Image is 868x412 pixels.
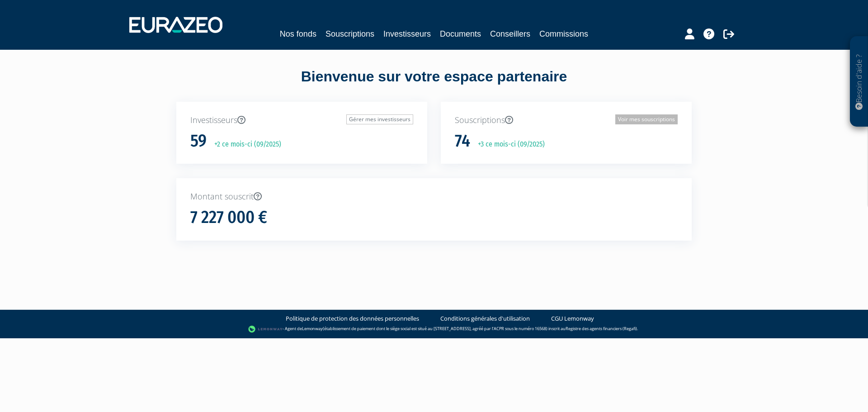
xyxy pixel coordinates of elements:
a: Commissions [539,28,588,40]
h1: 59 [190,132,207,151]
p: Souscriptions [455,114,678,126]
div: - Agent de (établissement de paiement dont le siège social est situé au [STREET_ADDRESS], agréé p... [9,325,859,334]
img: 1732889491-logotype_eurazeo_blanc_rvb.png [129,17,222,33]
a: Lemonway [302,326,323,331]
div: Bienvenue sur votre espace partenaire [170,66,698,102]
a: Conditions générales d'utilisation [440,314,530,323]
a: Gérer mes investisseurs [346,114,413,124]
p: Investisseurs [190,114,413,126]
a: Documents [440,28,481,40]
a: Souscriptions [325,28,374,40]
a: Voir mes souscriptions [615,114,678,124]
a: Investisseurs [383,28,431,40]
h1: 7 227 000 € [190,208,267,227]
p: +2 ce mois-ci (09/2025) [208,139,281,150]
p: +3 ce mois-ci (09/2025) [472,139,545,150]
img: logo-lemonway.png [248,325,283,334]
a: Nos fonds [280,28,316,40]
h1: 74 [455,132,470,151]
a: Politique de protection des données personnelles [286,314,419,323]
a: Registre des agents financiers (Regafi) [566,326,637,331]
p: Besoin d'aide ? [854,41,864,123]
a: CGU Lemonway [551,314,594,323]
p: Montant souscrit [190,191,678,203]
a: Conseillers [490,28,530,40]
